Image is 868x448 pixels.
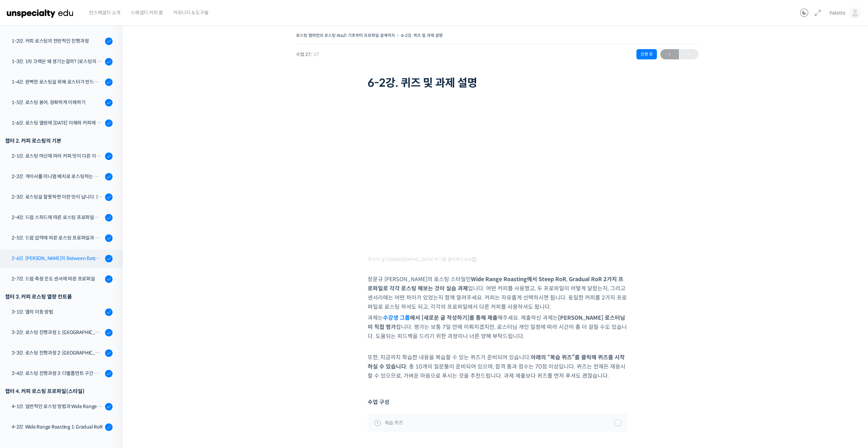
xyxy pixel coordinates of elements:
[12,173,103,180] div: 2-2강. 게이샤를 미니멈 배치로 로스팅하는 이유 (로스터기 용량과 배치 사이즈)
[5,136,113,145] div: 챕터 2. 커피 로스팅의 기본
[660,50,679,59] span: ←
[12,37,103,45] div: 1-2강. 커피 로스팅의 전반적인 진행과정
[12,234,103,242] div: 2-5강. 드럼 압력에 따른 로스팅 프로파일과 센서리
[368,354,625,370] strong: 아래의 “복습 퀴즈”를 클릭해 퀴즈를 시작하실 수 있습니다
[12,214,103,221] div: 2-4강. 드럼 스피드에 따른 로스팅 프로파일과 센서리
[311,52,319,57] span: / 27
[12,275,103,283] div: 2-7강. 드럼 측정 온도 센서에 따른 프로파일
[829,10,845,16] span: Palette
[296,33,395,38] a: 로스팅 챔피언의 로스팅 AtoZ! 기초부터 프로파일 설계까지
[660,49,679,59] a: ←이전
[45,216,88,233] a: 대화
[5,387,113,396] div: 챕터 4. 커피 로스팅 프로파일(스타일)
[62,227,71,232] span: 대화
[401,33,443,38] a: 6-2강. 퀴즈 및 과제 설명
[385,419,403,427] span: 복습 퀴즈
[12,370,103,377] div: 3-4강. 로스팅 진행과정 3: 디벨롭먼트 구간 열량 컨트롤
[12,119,103,127] div: 1-6강. 로스팅 열원에 [DATE] 이해와 커피에 미치는 영향
[12,58,103,65] div: 1-3강. 1차 크랙은 왜 생기는걸까? (로스팅의 물리적, 화학적 변화)
[12,78,103,86] div: 1-4강. 완벽한 로스팅을 위해 로스터가 반드시 갖춰야 할 것 (로스팅 목표 설정하기)
[368,257,476,262] span: 영상이 끊기[DEMOGRAPHIC_DATA] 여기를 클릭해주세요
[383,314,498,321] strong: 에서 [새로운 글 작성하기]를 통해 제출
[636,49,657,59] div: 진행 중
[368,414,627,432] a: 복습 퀴즈
[12,403,103,410] div: 4-1강. 일반적인 로스팅 방법과 Wide Range Roasting
[105,227,114,232] span: 설정
[368,76,627,89] h1: 6-2강. 퀴즈 및 과제 설명
[2,216,45,233] a: 홈
[12,255,103,262] div: 2-6강. [PERSON_NAME]의 Between Batch Protocol
[368,276,623,292] strong: Wide Range Roasting에서 Steep RoR, Gradual RoR 2가지 프로파일로 각각 로스팅 해보는 것이 실습 과제
[368,398,389,407] span: 수업 구성
[383,314,410,321] a: 수강생 그룹
[12,423,103,431] div: 4-2강. Wide Range Roasting 1: Gradual RoR
[368,353,627,380] p: 또한, 지금까지 학습한 내용을 복습할 수 있는 퀴즈가 준비되어 있습니다. . 총 10개의 질문들이 준비되어 있으며, 합격 통과 점수는 70점 이상입니다. 퀴즈는 언제든 재응시...
[12,349,103,357] div: 3-3강. 로스팅 진행과정 2: [GEOGRAPHIC_DATA], [GEOGRAPHIC_DATA] 구간 열량 컨트롤
[88,216,131,233] a: 설정
[12,308,103,316] div: 3-1강. 열의 이동 방법
[12,99,103,106] div: 1-5강. 로스팅 용어, 정확하게 이해하기
[21,227,26,232] span: 홈
[368,313,627,341] p: 과제는 해주세요. 제출하신 과제는 합니다. 평가는 보통 7일 안에 이뤄지겠지만, 로스터님 개인 일정에 따라 시간이 좀 더 걸릴 수도 있습니다. 도움되는 피드백을 드리기 위한 ...
[12,329,103,336] div: 3-2강. 로스팅 진행과정 1: [GEOGRAPHIC_DATA] 구간 열량 컨트롤
[368,314,625,331] strong: [PERSON_NAME] 로스터님이 직접 평가
[296,52,319,57] span: 수업 27
[5,292,113,301] div: 챕터 3. 커피 로스팅 열량 컨트롤
[12,193,103,201] div: 2-3강. 로스팅을 잘못하면 이런 맛이 납니다. (로스팅 디팩트의 이해)
[12,152,103,160] div: 2-1강. 로스팅 머신에 따라 커피 맛이 다른 이유 (로스팅 머신의 매커니즘과 열원)
[368,275,627,312] p: 장문규 [PERSON_NAME]의 로스팅 스타일인 입니다. 어떤 커피를 사용했고, 두 프로파일이 어떻게 달랐는지, 그리고 센서리에는 어떤 차이가 있었는지 함께 알려주세요. 커...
